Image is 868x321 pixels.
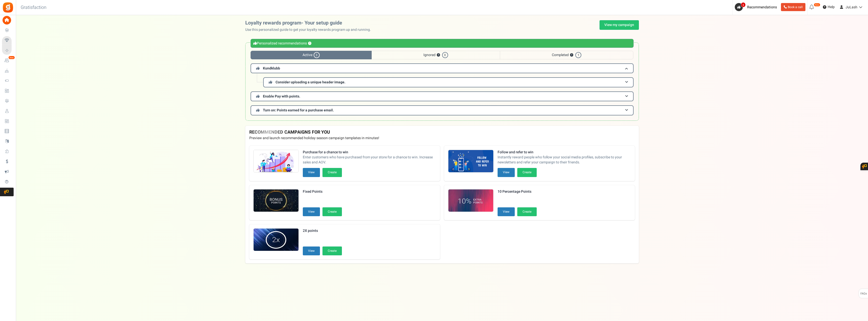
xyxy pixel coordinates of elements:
[735,3,779,11] a: 3 Recommendations
[254,150,299,173] img: Recommended Campaigns
[570,54,573,57] button: ?
[303,207,320,216] button: View
[303,246,320,255] button: View
[781,3,805,11] a: Book a call
[814,3,820,7] em: New
[314,52,320,58] span: 3
[263,94,300,99] span: Enable Pay with points.
[249,136,635,141] p: Preview and launch recommended holiday season campaign templates in minutes!
[517,207,537,216] button: Create
[322,168,342,177] button: Create
[498,207,515,216] button: View
[517,168,537,177] button: Create
[846,5,857,10] span: JuLash
[437,54,440,57] button: ?
[308,42,311,45] button: ?
[245,20,375,26] h2: Loyalty rewards program- Your setup guide
[322,207,342,216] button: Create
[251,39,634,48] div: Personalized recommendations
[498,150,631,155] strong: Follow and refer to win
[303,155,436,165] span: Enter customers who have purchased from your store for a chance to win. Increase sales and AOV.
[2,2,14,13] img: Gratisfaction
[322,246,342,255] button: Create
[15,3,52,13] h3: Gratisfaction
[372,51,500,59] span: Ignored
[2,56,14,65] a: New
[821,3,837,11] a: Help
[8,56,15,59] em: New
[747,5,777,10] span: Recommendations
[442,52,448,58] span: 0
[500,51,633,59] span: Completed
[826,5,835,10] span: Help
[263,66,280,71] span: Kundklubb
[276,80,345,85] span: Consider uploading a unique header image.
[575,52,581,58] span: 1
[448,189,493,212] img: Recommended Campaigns
[254,189,299,212] img: Recommended Campaigns
[263,108,334,113] span: Turn on: Points earned for a purchase email.
[448,150,493,173] img: Recommended Campaigns
[249,130,635,135] h4: RECOMMENDED CAMPAIGNS FOR YOU
[498,168,515,177] button: View
[303,228,342,233] strong: 2X points
[498,189,537,194] strong: 10 Percentage Points
[741,2,746,7] span: 3
[303,189,342,194] strong: Fixed Points
[303,150,436,155] strong: Purchase for a chance to win
[600,20,639,30] a: View my campaign
[251,51,372,59] span: Active
[498,155,631,165] span: Instantly reward people who follow your social media profiles, subscribe to your newsletters and ...
[254,229,299,251] img: Recommended Campaigns
[860,289,867,299] span: FAQs
[245,27,375,32] p: Use this personalized guide to get your loyalty rewards program up and running.
[303,168,320,177] button: View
